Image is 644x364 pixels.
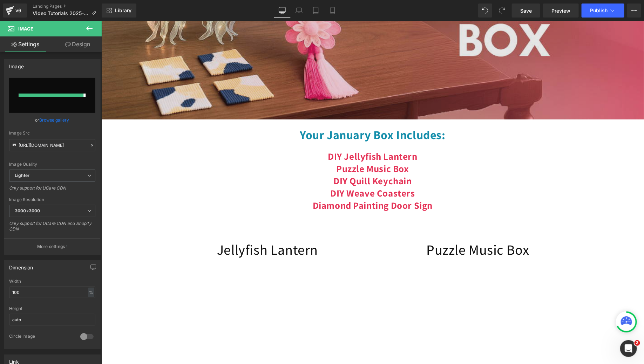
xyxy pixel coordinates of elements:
[40,114,69,126] a: Browse gallery
[277,219,476,238] h1: Puzzle Music Box
[9,185,95,195] div: Only support for UCare CDN
[37,243,65,250] p: More settings
[274,4,291,18] a: Desktop
[9,197,95,202] div: Image Resolution
[9,116,95,124] div: or
[277,238,476,350] iframe: DIY Puzzle Music Box - MyCraftClub Video Tutorial
[9,131,95,136] div: Image Src
[102,4,136,18] a: New Library
[9,139,95,151] input: Link
[291,4,307,18] a: Laptop
[520,7,532,14] span: Save
[33,11,88,16] span: Video Tutorials 2025-01
[88,288,94,297] div: %
[9,306,95,311] div: Height
[9,261,33,270] div: Dimension
[590,8,608,13] span: Publish
[66,219,266,238] h1: Jellyfish Lantern
[9,334,73,341] div: Circle Image
[9,279,95,284] div: Width
[635,340,640,346] span: 2
[324,4,341,18] a: Mobile
[9,314,95,325] input: auto
[551,7,570,14] span: Preview
[15,173,29,178] b: Lighter
[52,36,103,52] a: Design
[9,221,95,236] div: Only support for UCare CDN and Shopify CDN
[66,238,266,350] iframe: DIY Jellyfish Lantern - MyCraftClub Video Tutorial
[115,7,131,14] span: Library
[4,238,100,255] button: More settings
[620,340,637,357] iframe: Intercom live chat
[543,4,579,18] a: Preview
[14,6,23,15] div: v6
[3,4,27,18] a: v6
[478,4,492,18] button: Undo
[18,26,33,32] span: Image
[582,4,624,18] button: Publish
[33,4,102,9] a: Landing Pages
[9,60,24,69] div: Image
[15,208,40,213] b: 3000x3000
[627,4,641,18] button: More
[307,4,324,18] a: Tablet
[9,287,95,298] input: auto
[495,4,509,18] button: Redo
[9,162,95,167] div: Image Quality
